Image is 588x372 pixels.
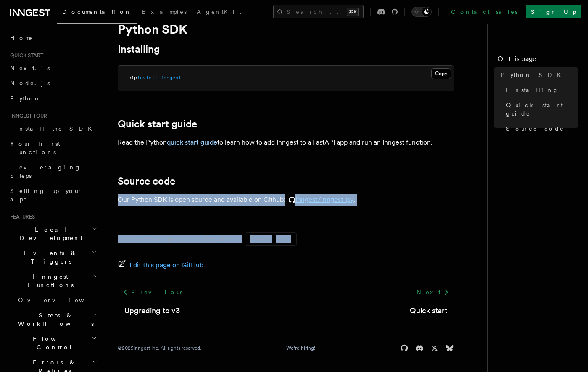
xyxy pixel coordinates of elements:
span: Quick start guide [506,101,578,118]
span: AgentKit [197,8,241,15]
p: Read the Python to learn how to add Inngest to a FastAPI app and run an Inngest function. [118,137,454,148]
span: Quick start [7,52,43,59]
span: Steps & Workflows [15,311,94,328]
a: Upgrading to v3 [124,305,180,317]
a: Sign Up [526,5,581,18]
span: inngest [161,75,181,81]
span: Your first Functions [10,140,60,156]
a: Install the SDK [7,121,99,136]
a: Installing [503,82,578,98]
a: Home [7,30,99,45]
span: Python [10,95,41,102]
a: Python SDK [498,67,578,82]
p: Was this page helpful? [118,235,235,243]
div: © 2025 Inngest Inc. All rights reserved. [118,345,201,351]
a: Examples [137,3,192,23]
span: Setting up your app [10,187,82,203]
a: Leveraging Steps [7,160,99,183]
a: Node.js [7,76,99,91]
button: Copy [431,68,451,79]
span: Next.js [10,65,50,71]
span: Documentation [62,8,132,15]
h4: On this page [498,54,578,67]
a: Your first Functions [7,136,99,160]
button: Toggle dark mode [411,7,432,17]
span: Flow Control [15,335,91,351]
button: Yes [245,233,271,245]
kbd: ⌘K [347,8,359,16]
span: Features [7,214,35,220]
button: Inngest Functions [7,269,99,293]
span: Leveraging Steps [10,164,81,179]
a: Next [411,285,454,300]
a: Edit this page on GitHub [118,259,204,271]
a: Previous [118,285,187,300]
span: Overview [18,297,105,303]
a: inngest/inngest-py [285,195,354,203]
span: Inngest tour [7,113,47,119]
a: Source code [118,175,175,187]
p: Our Python SDK is open source and available on Github: . [118,194,454,206]
a: Setting up your app [7,183,99,207]
span: install [137,75,158,81]
span: Home [10,34,34,42]
button: Steps & Workflows [15,308,99,331]
a: Source code [503,121,578,136]
a: We're hiring! [286,345,315,351]
a: Documentation [57,3,137,24]
a: Python [7,91,99,106]
span: Events & Triggers [7,249,92,266]
a: Next.js [7,61,99,76]
span: pip [128,75,137,81]
span: Local Development [7,225,92,242]
a: Quick start guide [118,118,197,130]
button: Search...⌘K [273,5,364,18]
span: Inngest Functions [7,272,91,289]
span: Node.js [10,80,50,87]
span: Edit this page on GitHub [129,259,204,271]
button: Local Development [7,222,99,245]
span: Install the SDK [10,125,97,132]
a: AgentKit [192,3,246,23]
a: Quick start guide [503,98,578,121]
button: Events & Triggers [7,245,99,269]
a: Overview [15,293,99,308]
a: Installing [118,43,160,55]
a: quick start guide [167,138,217,146]
span: Examples [142,8,187,15]
h1: Python SDK [118,21,454,37]
span: Python SDK [501,71,566,79]
span: Installing [506,86,559,94]
span: Source code [506,124,564,133]
a: Quick start [410,305,447,317]
button: Flow Control [15,331,99,355]
a: Contact sales [446,5,522,18]
button: No [271,233,296,245]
